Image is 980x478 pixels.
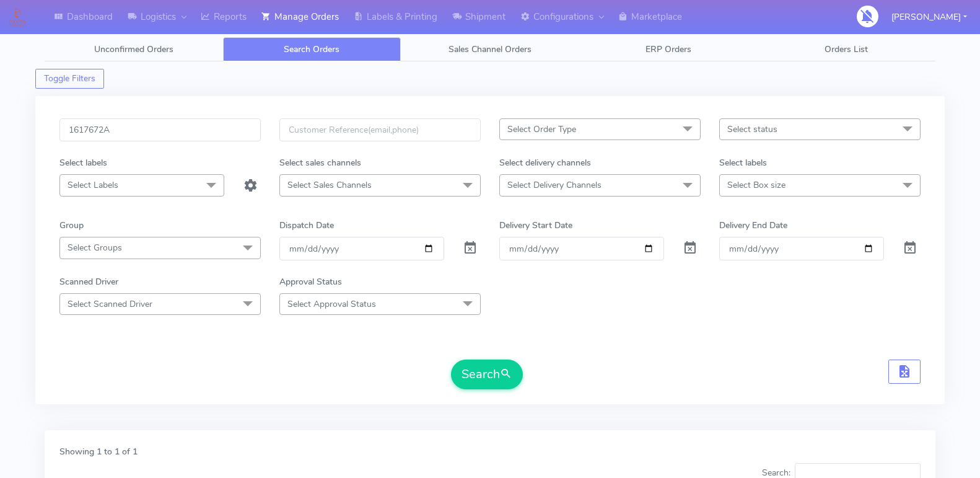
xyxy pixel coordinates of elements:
span: Select Labels [68,179,118,191]
label: Scanned Driver [59,275,118,288]
label: Select delivery channels [499,156,591,169]
button: Toggle Filters [35,69,104,89]
label: Group [59,219,84,232]
button: Search [451,360,523,389]
span: Select status [727,123,777,135]
span: Select Approval Status [287,298,376,310]
label: Select labels [59,156,107,169]
ul: Tabs [45,37,935,61]
span: Select Groups [68,242,122,254]
span: Orders List [825,43,868,55]
input: Order Id [59,118,261,141]
label: Showing 1 to 1 of 1 [59,445,138,458]
span: Unconfirmed Orders [94,43,173,55]
label: Select sales channels [279,156,361,169]
label: Approval Status [279,275,342,288]
span: Select Delivery Channels [507,179,602,191]
span: Select Box size [727,179,785,191]
span: ERP Orders [645,43,691,55]
label: Select labels [719,156,767,169]
span: Select Order Type [507,123,576,135]
button: [PERSON_NAME] [882,4,976,30]
input: Customer Reference(email,phone) [279,118,481,141]
span: Sales Channel Orders [448,43,532,55]
span: Select Scanned Driver [68,298,152,310]
label: Dispatch Date [279,219,334,232]
span: Search Orders [284,43,339,55]
span: Select Sales Channels [287,179,372,191]
label: Delivery End Date [719,219,787,232]
label: Delivery Start Date [499,219,572,232]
